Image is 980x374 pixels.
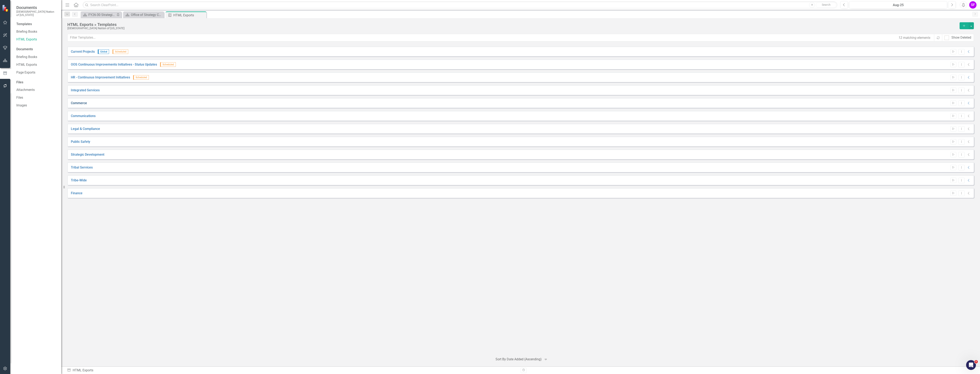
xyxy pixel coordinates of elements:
[16,5,57,10] span: Documents
[173,13,205,18] div: HTML Exports
[88,12,115,17] div: FY26-30 Strategic Plan
[82,12,115,17] a: FY26-30 Strategic Plan
[16,22,57,27] div: Templates
[16,95,57,100] a: Files
[16,10,57,17] small: [DEMOGRAPHIC_DATA] Nation of [US_STATE]
[849,1,947,9] button: Aug-25
[98,49,109,54] span: Global
[71,191,82,196] a: Finance
[71,62,157,67] a: OOS Continuous Improvements Initiatives - Status Updates
[71,140,90,144] a: Public Safety
[67,34,934,41] input: Filter Templates...
[71,152,104,157] a: Strategic Development
[71,88,100,93] a: Integrated Services
[67,27,958,30] div: [DEMOGRAPHIC_DATA] Nation of [US_STATE]
[71,165,93,170] a: Tribal Services
[112,49,128,54] span: Scheduled
[160,62,176,67] span: Scheduled
[822,3,831,6] span: Search
[16,103,57,108] a: Images
[966,360,976,370] iframe: Intercom live chat
[124,12,163,17] a: Office of Strategy Continuous Improvement Initiatives
[67,368,518,373] div: HTML Exports
[16,47,57,52] div: Documents
[2,5,9,12] img: ClearPoint Strategy
[131,12,163,17] div: Office of Strategy Continuous Improvement Initiatives
[67,22,958,27] div: HTML Exports » Templates
[71,75,130,80] a: HR - Continuous Improvement Initiatives
[851,3,946,8] div: Aug-25
[71,127,100,131] a: Legal & Compliance
[16,88,57,92] a: Attachments
[16,63,57,67] a: HTML Exports
[16,70,57,75] a: Page Exports
[71,178,87,183] a: Tribe-Wide
[974,360,978,363] span: 5
[898,34,931,41] div: 12 matching elements
[816,2,836,8] button: Search
[71,114,96,118] a: Communications
[16,55,57,59] a: Briefing Books
[83,1,837,9] input: Search ClearPoint...
[71,49,95,54] a: Current Projects
[16,80,57,85] div: Files
[969,1,977,9] button: SF
[71,101,87,106] a: Commerce
[16,29,57,34] a: Briefing Books
[16,37,57,42] a: HTML Exports
[951,35,971,40] div: Show Deleted
[133,75,149,80] span: Scheduled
